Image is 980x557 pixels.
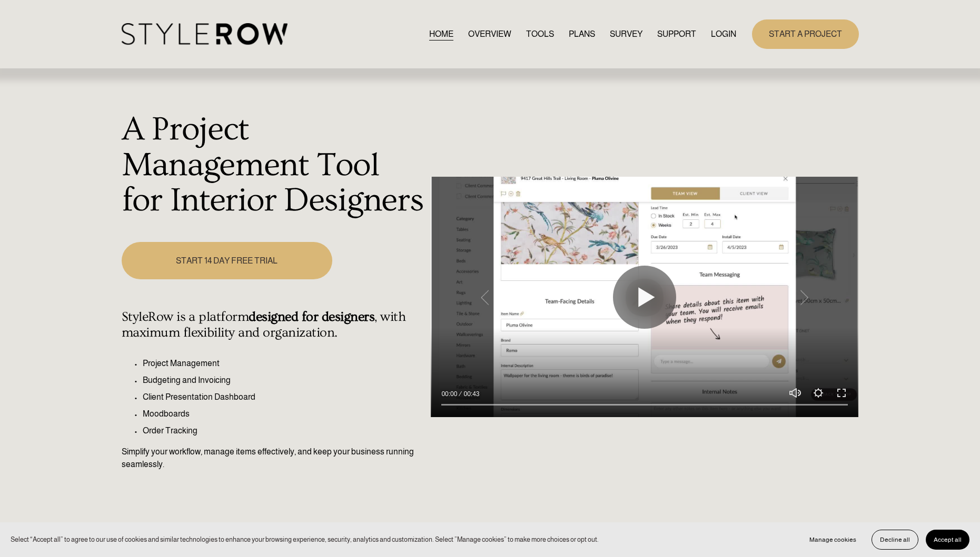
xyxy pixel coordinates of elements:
img: StyleRow [122,23,288,45]
span: Decline all [880,536,910,543]
p: Order Tracking [143,424,425,437]
strong: designed for designers [249,309,374,325]
span: SUPPORT [657,28,696,40]
a: folder dropdown [657,27,696,41]
a: START A PROJECT [752,19,859,48]
button: Manage cookies [801,530,864,550]
a: SURVEY [610,27,642,41]
a: HOME [429,27,453,41]
button: Play [613,266,676,329]
span: Accept all [934,536,962,543]
div: Current time [441,389,460,399]
button: Accept all [926,530,969,550]
div: Duration [460,389,482,399]
a: LOGIN [711,27,736,41]
a: TOOLS [526,27,554,41]
h4: StyleRow is a platform , with maximum flexibility and organization. [122,309,425,341]
input: Seek [441,401,848,408]
h1: A Project Management Tool for Interior Designers [122,112,425,219]
p: Client Presentation Dashboard [143,391,425,403]
p: Moodboards [143,408,425,420]
a: START 14 DAY FREE TRIAL [122,242,332,279]
p: Simplify your workflow, manage items effectively, and keep your business running seamlessly. [122,445,425,471]
a: OVERVIEW [468,27,511,41]
button: Decline all [872,530,918,550]
p: Select “Accept all” to agree to our use of cookies and similar technologies to enhance your brows... [11,534,599,544]
a: PLANS [569,27,595,41]
p: Budgeting and Invoicing [143,374,425,387]
span: Manage cookies [809,536,856,543]
p: Project Management [143,357,425,370]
